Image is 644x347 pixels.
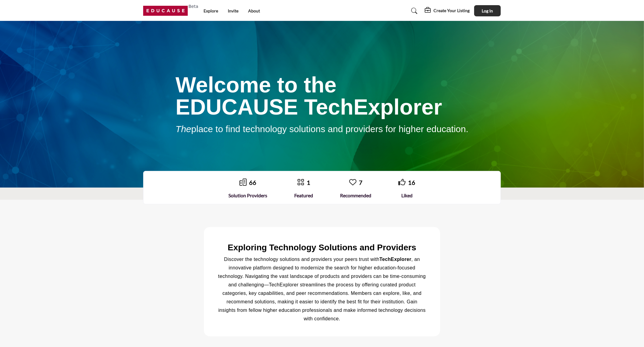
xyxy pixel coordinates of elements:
a: 66 [249,179,257,186]
a: 16 [408,179,415,186]
strong: TechExplorer [379,257,411,262]
a: Go to Recommended [349,179,356,187]
a: Search [406,6,422,16]
img: Site Logo [143,6,191,16]
div: Create Your Listing [425,7,470,15]
div: Liked [398,192,415,199]
em: The [176,124,191,134]
a: 1 [307,179,311,186]
a: 7 [359,179,362,186]
a: About [248,8,260,13]
div: Featured [295,192,313,199]
a: Explore [204,8,218,13]
a: Go to Featured [297,179,305,187]
h5: Create Your Listing [433,8,470,13]
span: place to find technology solutions and providers for higher education. [176,124,469,134]
a: Invite [228,8,238,13]
a: Beta [143,6,191,16]
span: EDUCAUSE TechExplorer [176,95,442,119]
span: Log In [482,8,493,13]
h6: Beta [188,4,198,9]
span: Welcome to the [176,73,337,97]
span: Exploring Technology Solutions and Providers [228,243,416,252]
i: Go to Liked [398,179,406,186]
div: Recommended [340,192,371,199]
span: Discover the technology solutions and providers your peers trust with , an innovative platform de... [218,257,426,321]
div: Solution Providers [229,192,268,199]
button: Log In [474,5,501,16]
